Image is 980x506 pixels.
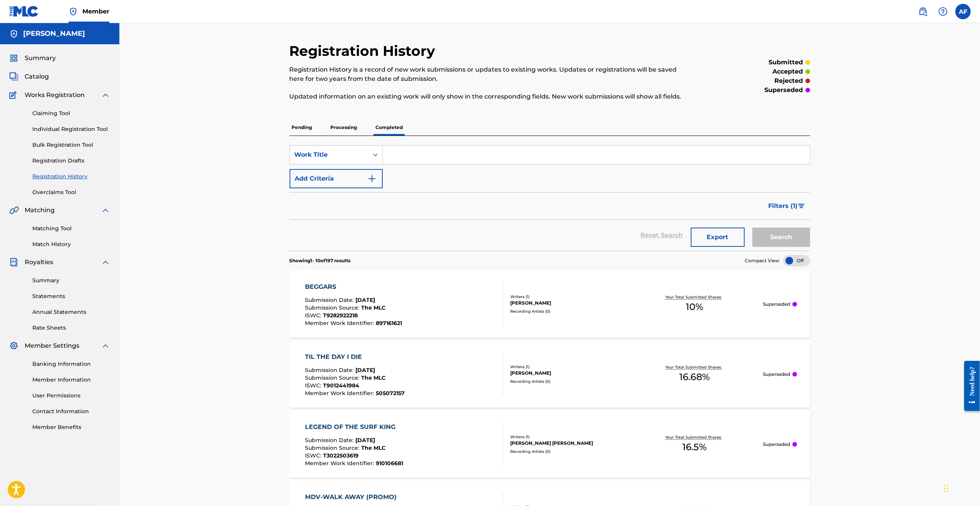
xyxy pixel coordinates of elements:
div: Writers ( 1 ) [510,364,627,370]
div: TIL THE DAY I DIE [305,352,405,362]
img: Summary [9,54,18,63]
span: ISWC : [305,452,323,459]
a: Contact Information [32,407,110,416]
button: Export [691,228,745,247]
a: Public Search [915,4,931,19]
p: accepted [773,67,803,76]
img: filter [798,204,805,208]
a: CatalogCatalog [9,72,49,81]
iframe: Chat Widget [941,469,980,506]
div: Writers ( 1 ) [510,294,627,300]
span: Catalog [25,72,49,81]
div: MDV-WALK AWAY (PROMO) [305,493,405,502]
form: Search Form [290,145,810,251]
p: Your Total Submitted Shares: [666,294,724,300]
a: Banking Information [32,360,110,368]
h2: Registration History [290,42,439,60]
p: Your Total Submitted Shares: [666,434,724,440]
div: LEGEND OF THE SURF KING [305,422,403,432]
p: Pending [290,119,315,136]
div: Help [935,4,951,19]
a: Member Benefits [32,423,110,431]
p: Updated information on an existing work will only show in the corresponding fields. New work subm... [290,92,690,101]
a: Claiming Tool [32,109,110,117]
img: Member Settings [9,341,18,350]
div: User Menu [955,4,971,19]
p: Superseded [763,301,790,308]
img: Works Registration [9,90,19,100]
span: Royalties [25,258,53,267]
button: Filters (1) [764,196,810,216]
a: BEGGARSSubmission Date:[DATE]Submission Source:The MLCISWC:T9282922218Member Work Identifier:8971... [290,270,810,338]
div: [PERSON_NAME] [PERSON_NAME] [510,440,627,447]
span: Submission Date : [305,297,355,303]
a: Overclaims Tool [32,188,110,196]
span: Submission Date : [305,437,355,444]
span: The MLC [361,374,385,381]
div: Recording Artists ( 0 ) [510,308,627,314]
a: Annual Statements [32,308,110,316]
span: Member Work Identifier : [305,320,376,327]
iframe: Resource Center [958,355,980,417]
span: ISWC : [305,382,323,389]
span: Member [82,7,109,16]
span: Summary [25,54,56,63]
div: BEGGARS [305,282,402,292]
p: Showing 1 - 10 of 197 results [290,257,351,264]
img: expand [101,258,110,267]
a: Summary [32,276,110,285]
span: Submission Source : [305,444,361,451]
a: Individual Registration Tool [32,125,110,133]
span: Works Registration [25,90,85,100]
span: Filters ( 1 ) [769,201,798,211]
div: [PERSON_NAME] [510,300,627,307]
span: Member Work Identifier : [305,460,376,467]
span: T3022503619 [323,452,358,459]
img: expand [101,90,110,100]
a: Member Information [32,376,110,384]
span: 505072157 [376,390,405,397]
span: The MLC [361,444,385,451]
a: LEGEND OF THE SURF KINGSubmission Date:[DATE]Submission Source:The MLCISWC:T3022503619Member Work... [290,410,810,478]
img: expand [101,206,110,215]
span: [DATE] [355,437,375,444]
a: Match History [32,240,110,248]
img: Royalties [9,258,18,267]
a: Rate Sheets [32,324,110,332]
div: Writers ( 1 ) [510,434,627,440]
img: Matching [9,206,19,215]
p: Superseded [763,441,790,448]
a: Statements [32,292,110,300]
img: MLC Logo [9,6,39,17]
button: Add Criteria [290,169,383,188]
img: Catalog [9,72,18,81]
a: Matching Tool [32,225,110,233]
a: User Permissions [32,392,110,400]
p: submitted [769,58,803,67]
p: Registration History is a record of new work submissions or updates to existing works. Updates or... [290,65,690,84]
span: 10 % [686,300,704,314]
span: [DATE] [355,297,375,303]
a: Bulk Registration Tool [32,141,110,149]
span: 910106681 [376,460,403,467]
img: Accounts [9,29,18,39]
span: Submission Source : [305,374,361,381]
span: T9282922218 [323,312,358,319]
div: Recording Artists ( 0 ) [510,379,627,384]
span: Member Settings [25,341,79,350]
span: Compact View [745,257,780,264]
span: The MLC [361,304,385,311]
span: 16.5 % [683,440,707,454]
p: Your Total Submitted Shares: [666,364,724,370]
div: [PERSON_NAME] [510,370,627,377]
a: Registration Drafts [32,157,110,165]
div: Work Title [295,150,364,159]
div: Recording Artists ( 0 ) [510,449,627,454]
p: Completed [374,119,405,136]
span: Submission Date : [305,367,355,374]
img: search [918,7,928,16]
p: rejected [775,76,803,85]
